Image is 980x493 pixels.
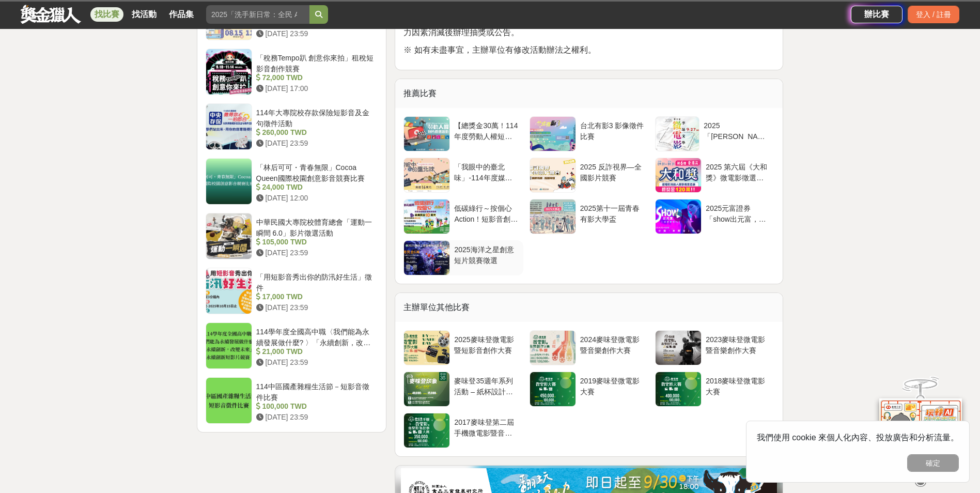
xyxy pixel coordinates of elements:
a: 2025 第六屆《大和獎》微電影徵選及感人實事分享 [655,158,774,193]
div: [DATE] 17:00 [256,83,374,94]
div: 中華民國大專院校體育總會「運動一瞬間 6.0」影片徵選活動 [256,217,374,237]
span: 我們使用 cookie 來個人化內容、投放廣告和分析流量。 [757,433,959,442]
a: 2025海洋之星創意短片競賽徵選 [403,240,523,275]
div: 推薦比賽 [395,79,783,108]
div: 「用短影音秀出你的防汛好生活」徵件 [256,272,374,291]
div: [DATE] 23:59 [256,138,374,149]
a: 2024麥味登微電影暨音樂創作大賽 [530,330,649,365]
div: 72,000 TWD [256,72,374,83]
div: 麥味登35週年系列活動 – 紙杯設計比賽 [454,376,519,395]
div: 2023麥味登微電影暨音樂創作大賽 [706,334,770,354]
div: 「我眼中的臺北味」-114年度媒體近用影片競選 [454,162,519,181]
a: 「我眼中的臺北味」-114年度媒體近用影片競選 [403,158,523,193]
a: 找比賽 [90,7,123,22]
a: 2025第十一屆青春有影大學盃 [530,199,649,234]
div: 17,000 TWD [256,291,374,302]
div: 2024麥味登微電影暨音樂創作大賽 [580,334,645,354]
span: ※抽獎日期及得獎公告日期如遇不可抗力因素致無法抽獎或公告時，主辦單位/執行單位將於該不可抗力因素消滅後辦理抽獎或公告。 [403,16,769,37]
a: 2025麥味登微電影暨短影音創作大賽 [403,330,523,365]
div: [DATE] 23:59 [256,412,374,423]
div: 2019麥味登微電影大賽 [580,376,645,395]
div: 105,000 TWD [256,237,374,248]
a: 2023麥味登微電影暨音樂創作大賽 [655,330,774,365]
div: [DATE] 12:00 [256,193,374,204]
div: [DATE] 23:59 [256,248,374,258]
div: 114學年度全國高中職〈我們能為永續發展做什麼? 〉「永續創新，改變未來」永續創新短影片競賽 [256,327,374,346]
div: [DATE] 23:59 [256,28,374,39]
a: 台北有影3 影像徵件比賽 [530,116,649,151]
a: 「用短影音秀出你的防汛好生活」徵件 17,000 TWD [DATE] 23:59 [206,268,378,314]
div: 「稅務Tempo趴 創意你來拍」租稅短影音創作競賽 [256,53,374,72]
div: 2025 反詐視界—全國影片競賽 [580,162,645,181]
div: 2025「[PERSON_NAME]第六屆微電影大賽」拍片9/27短片徵件截止 [704,120,770,140]
a: 找活動 [128,7,161,22]
div: 2025麥味登微電影暨短影音創作大賽 [454,334,519,354]
div: 2025元富證券「show出元富，理財更有Fu！」影音競賽活動 [706,203,770,223]
div: 100,000 TWD [256,401,374,412]
a: 「稅務Tempo趴 創意你來拍」租稅短影音創作競賽 72,000 TWD [DATE] 17:00 [206,49,378,95]
div: 台北有影3 影像徵件比賽 [580,120,645,140]
a: 2025元富證券「show出元富，理財更有Fu！」影音競賽活動 [655,199,774,234]
div: 114年大專院校存款保險短影音及金句徵件活動 [256,107,374,127]
a: 辦比賽 [851,6,903,23]
img: d2146d9a-e6f6-4337-9592-8cefde37ba6b.png [879,398,962,467]
span: ※ 如有未盡事宜，主辦單位有修改活動辦法之權利。 [403,45,596,54]
a: 低碳綠行～按個心Action！短影音創意競賽 [403,199,523,234]
div: 登入 / 註冊 [908,6,959,23]
div: 24,000 TWD [256,182,374,193]
a: 「林后可可・青春無限」Cocoa Queen國際校園創意影音競賽比賽 24,000 TWD [DATE] 12:00 [206,158,378,205]
a: 麥味登35週年系列活動 – 紙杯設計比賽 [403,372,523,407]
a: 114中區國產雜糧生活節－短影音徵件比賽 100,000 TWD [DATE] 23:59 [206,377,378,424]
a: 作品集 [165,7,198,22]
div: 2025海洋之星創意短片競賽徵選 [454,244,519,264]
a: 中華民國大專院校體育總會「運動一瞬間 6.0」影片徵選活動 105,000 TWD [DATE] 23:59 [206,213,378,259]
a: 2025「[PERSON_NAME]第六屆微電影大賽」拍片9/27短片徵件截止 [655,116,774,151]
div: [DATE] 23:59 [256,302,374,313]
a: 2018麥味登微電影大賽 [655,372,774,407]
div: 低碳綠行～按個心Action！短影音創意競賽 [454,203,519,223]
a: 2019麥味登微電影大賽 [530,372,649,407]
div: 114中區國產雜糧生活節－短影音徵件比賽 [256,381,374,401]
a: 【總獎金30萬！114年度勞動人權短片徵選活動！】 [403,116,523,151]
a: 114學年度全國高中職〈我們能為永續發展做什麼? 〉「永續創新，改變未來」永續創新短影片競賽 21,000 TWD [DATE] 23:59 [206,322,378,369]
div: 2025第十一屆青春有影大學盃 [580,203,645,223]
div: 260,000 TWD [256,127,374,138]
div: 「林后可可・青春無限」Cocoa Queen國際校園創意影音競賽比賽 [256,162,374,182]
a: 114年大專院校存款保險短影音及金句徵件活動 260,000 TWD [DATE] 23:59 [206,103,378,150]
div: 21,000 TWD [256,346,374,357]
div: 【總獎金30萬！114年度勞動人權短片徵選活動！】 [454,120,519,140]
button: 確定 [907,454,959,472]
div: 主辦單位其他比賽 [395,293,783,322]
a: 2025 反詐視界—全國影片競賽 [530,158,649,193]
div: 2025 第六屆《大和獎》微電影徵選及感人實事分享 [706,162,770,181]
div: 2017麥味登第二屆手機微電影暨音樂影像故事大賽 [454,417,519,437]
div: [DATE] 23:59 [256,357,374,368]
a: 2017麥味登第二屆手機微電影暨音樂影像故事大賽 [403,413,523,448]
input: 2025「洗手新日常：全民 ALL IN」洗手歌全台徵選 [206,5,309,24]
div: 2018麥味登微電影大賽 [706,376,770,395]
